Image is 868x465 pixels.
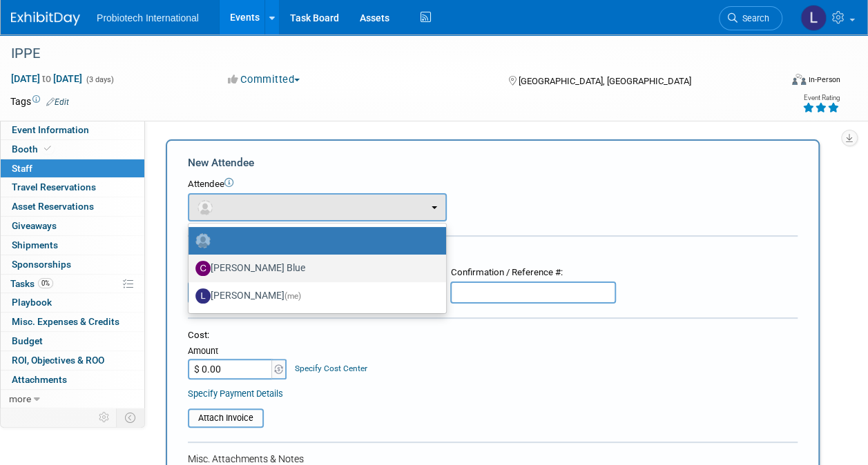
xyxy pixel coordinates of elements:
[46,97,69,107] a: Edit
[295,364,367,373] a: Specify Cost Center
[1,236,144,255] a: Shipments
[12,124,89,135] span: Event Information
[195,285,432,307] label: [PERSON_NAME]
[223,72,305,87] button: Committed
[1,370,144,389] a: Attachments
[117,408,145,426] td: Toggle Event Tabs
[12,144,54,155] span: Booth
[802,95,840,101] div: Event Rating
[12,181,96,192] span: Travel Reservations
[1,332,144,350] a: Budget
[195,288,211,304] img: L.jpg
[188,178,798,191] div: Attendee
[737,13,769,23] span: Search
[10,278,53,289] span: Tasks
[188,345,288,359] div: Amount
[1,255,144,274] a: Sponsorships
[808,75,840,85] div: In-Person
[12,220,57,231] span: Giveaways
[719,6,782,30] a: Search
[1,293,144,312] a: Playbook
[188,155,798,170] div: New Attendee
[1,178,144,197] a: Travel Reservations
[97,12,199,23] span: Probiotech International
[12,163,32,174] span: Staff
[11,12,80,26] img: ExhibitDay
[1,351,144,370] a: ROI, Objectives & ROO
[720,72,840,92] div: Event Format
[12,374,67,385] span: Attachments
[12,316,119,327] span: Misc. Expenses & Credits
[12,239,58,250] span: Shipments
[12,355,104,366] span: ROI, Objectives & ROO
[10,72,83,85] span: [DATE] [DATE]
[1,121,144,139] a: Event Information
[1,217,144,235] a: Giveaways
[188,388,283,399] a: Specify Payment Details
[10,95,69,108] td: Tags
[93,408,117,426] td: Personalize Event Tab Strip
[188,329,798,342] div: Cost:
[284,291,301,301] span: (me)
[1,197,144,216] a: Asset Reservations
[195,233,211,248] img: Unassigned-User-Icon.png
[12,201,94,212] span: Asset Reservations
[85,75,114,84] span: (3 days)
[792,74,806,85] img: Format-Inperson.png
[6,41,769,66] div: IPPE
[38,278,53,288] span: 0%
[1,159,144,178] a: Staff
[195,257,432,279] label: [PERSON_NAME] Blue
[12,335,43,346] span: Budget
[40,73,53,84] span: to
[12,259,71,270] span: Sponsorships
[800,5,827,31] img: Lisa Bell
[44,145,51,152] i: Booth reservation complete
[1,390,144,408] a: more
[1,313,144,331] a: Misc. Expenses & Credits
[195,261,211,276] img: C.jpg
[12,297,52,308] span: Playbook
[8,6,590,19] body: Rich Text Area. Press ALT-0 for help.
[450,266,616,279] div: Confirmation / Reference #:
[1,275,144,293] a: Tasks0%
[9,393,31,404] span: more
[188,246,798,259] div: Registration / Ticket Info (optional)
[1,140,144,159] a: Booth
[519,76,691,86] span: [GEOGRAPHIC_DATA], [GEOGRAPHIC_DATA]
